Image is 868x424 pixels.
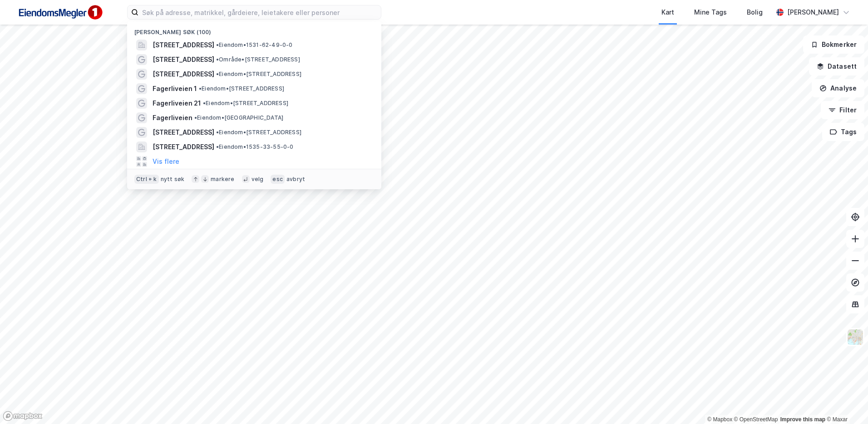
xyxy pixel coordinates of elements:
[216,143,219,150] span: •
[823,380,868,424] iframe: Chat Widget
[153,69,214,80] span: [STREET_ADDRESS]
[821,101,864,119] button: Filter
[199,85,202,92] span: •
[153,40,214,50] span: [STREET_ADDRESS]
[216,56,300,63] span: Område • [STREET_ADDRESS]
[153,141,214,152] span: [STREET_ADDRESS]
[153,54,214,65] span: [STREET_ADDRESS]
[216,129,219,136] span: •
[271,175,285,184] div: esc
[203,100,206,106] span: •
[153,98,201,109] span: Fagerliveien 21
[812,79,864,97] button: Analyse
[787,7,839,18] div: [PERSON_NAME]
[216,71,219,77] span: •
[153,156,179,167] button: Vis flere
[707,416,732,423] a: Mapbox
[661,7,674,18] div: Kart
[216,71,301,78] span: Eiendom • [STREET_ADDRESS]
[216,56,219,63] span: •
[138,5,381,19] input: Søk på adresse, matrikkel, gårdeiere, leietakere eller personer
[286,176,305,183] div: avbryt
[847,328,864,346] img: Z
[153,112,192,123] span: Fagerliveien
[194,114,197,121] span: •
[15,2,105,23] img: F4PB6Px+NJ5v8B7XTbfpPpyloAAAAASUVORK5CYII=
[822,123,864,141] button: Tags
[153,83,197,94] span: Fagerliveien 1
[127,21,381,38] div: [PERSON_NAME] søk (100)
[194,114,283,121] span: Eiendom • [GEOGRAPHIC_DATA]
[780,416,825,423] a: Improve this map
[216,143,294,151] span: Eiendom • 1535-33-55-0-0
[203,100,288,107] span: Eiendom • [STREET_ADDRESS]
[153,127,214,138] span: [STREET_ADDRESS]
[211,176,234,183] div: markere
[694,7,727,18] div: Mine Tags
[216,129,301,136] span: Eiendom • [STREET_ADDRESS]
[803,35,864,54] button: Bokmerker
[734,416,778,423] a: OpenStreetMap
[3,411,43,421] a: Mapbox homepage
[216,41,219,48] span: •
[161,176,185,183] div: nytt søk
[199,85,284,92] span: Eiendom • [STREET_ADDRESS]
[216,41,293,49] span: Eiendom • 1531-62-49-0-0
[809,57,864,76] button: Datasett
[747,7,763,18] div: Bolig
[823,380,868,424] div: Kontrollprogram for chat
[134,175,159,184] div: Ctrl + k
[252,176,264,183] div: velg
